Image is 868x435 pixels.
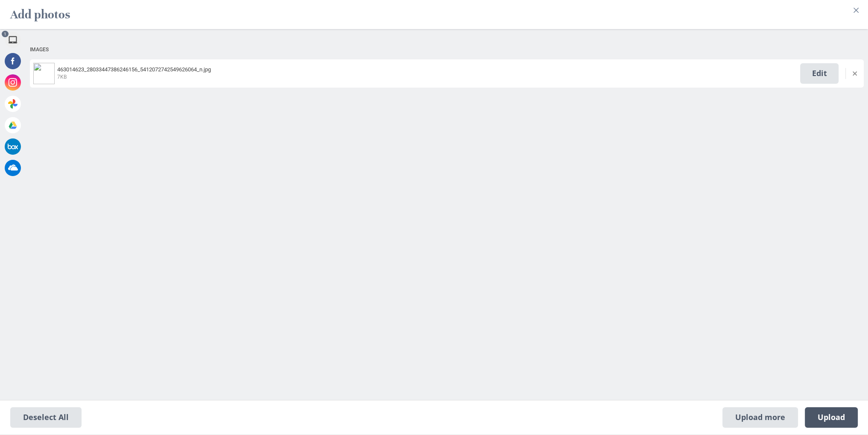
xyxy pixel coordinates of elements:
[57,74,67,80] span: 7KB
[818,413,845,422] span: Upload
[30,42,864,58] div: Images
[800,63,839,84] span: Edit
[2,31,9,37] span: 1
[805,407,858,428] span: Upload
[722,407,798,428] span: Upload more
[57,66,211,73] span: 463014623_28033447386246156_5412072742549626064_n.jpg
[10,3,70,26] h2: Add photos
[55,66,800,80] div: 463014623_28033447386246156_5412072742549626064_n.jpg
[10,407,82,428] span: Deselect All
[849,3,863,17] button: Close
[33,63,55,84] img: d70502a3-dc0a-46ef-a28e-737b7ad31d56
